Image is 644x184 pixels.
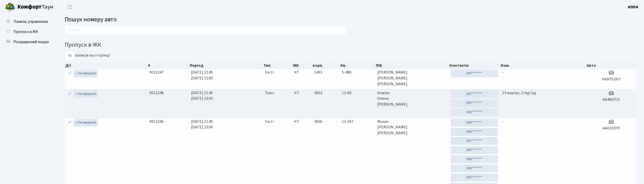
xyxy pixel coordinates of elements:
[292,62,312,69] th: ЖК
[342,119,373,125] span: 13-207
[149,90,164,96] span: 9012246
[449,62,500,69] th: Контакти
[191,90,213,102] span: [DATE] 11:45 [DATE] 13:00
[588,97,634,102] h5: АА4007СХ
[67,90,73,98] a: Редагувати
[65,51,110,60] label: записів на сторінці
[3,37,53,47] a: Розширений пошук
[294,90,310,96] span: КТ
[377,90,447,108] span: Ковіка Олена [PERSON_NAME]
[263,62,292,69] th: Тип
[149,119,164,124] span: 9012245
[377,119,447,136] span: Мукан [PERSON_NAME] [PERSON_NAME]
[65,15,117,24] span: Пошук номеру авто
[65,51,75,60] select: записів на сторінці
[586,62,637,69] th: Авто
[13,39,49,45] span: Розширений пошук
[5,2,15,12] img: logo.png
[3,16,53,27] a: Панель управління
[588,77,634,82] h5: КА9751КО
[628,4,638,10] b: КПП4
[67,70,73,77] a: Редагувати
[3,27,53,37] a: Пропуск в ЖК
[314,90,322,96] span: 3602
[314,70,322,75] span: 1403
[628,4,638,10] a: КПП4
[63,3,76,11] button: Переключити навігацію
[375,62,449,69] th: ПІБ
[17,3,53,11] span: Таун
[65,62,147,69] th: Дії
[502,119,504,124] span: -
[67,119,73,127] a: Редагувати
[314,119,322,124] span: 3606
[74,90,98,98] a: Активувати
[65,25,347,35] input: Пошук
[502,70,504,75] span: -
[294,70,310,75] span: КТ
[265,90,274,96] span: Таксі
[377,70,447,87] span: [PERSON_NAME] [PERSON_NAME] [PERSON_NAME]
[191,70,213,81] span: [DATE] 11:45 [DATE] 13:00
[340,62,376,69] th: Кв.
[65,41,636,49] h4: Пропуск в ЖК
[149,70,164,75] span: 9012247
[265,70,274,75] span: Гості
[312,62,340,69] th: корп.
[588,126,634,131] h5: АА0210РХ
[13,19,48,24] span: Панель управління
[342,90,373,96] span: 13-60
[17,3,42,11] b: Комфорт
[147,62,189,69] th: #
[294,119,310,125] span: КТ
[500,62,586,69] th: Ком.
[502,90,536,96] span: 13 корпус, 2 під'їзд
[189,62,263,69] th: Період
[265,119,274,125] span: Гості
[13,29,38,35] span: Пропуск в ЖК
[342,70,373,75] span: 5-489
[74,70,98,77] a: Активувати
[191,119,213,130] span: [DATE] 11:45 [DATE] 13:00
[74,119,98,127] a: Активувати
